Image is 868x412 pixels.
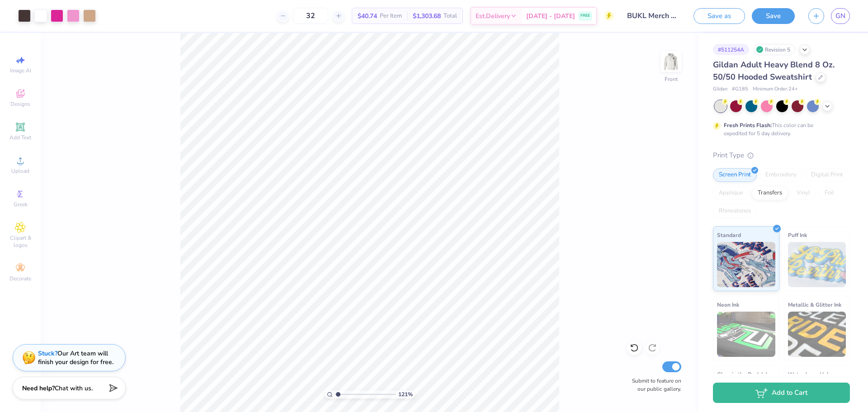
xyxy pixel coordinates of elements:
[788,242,846,287] img: Puff Ink
[717,312,775,357] img: Neon Ink
[620,7,687,25] input: Untitled Design
[526,11,575,21] span: [DATE] - [DATE]
[398,390,413,398] span: 121 %
[805,168,849,182] div: Digital Print
[713,85,727,93] span: Gildan
[713,44,749,55] div: # 511254A
[627,377,681,393] label: Submit to feature on our public gallery.
[713,59,835,82] span: Gildan Adult Heavy Blend 8 Oz. 50/50 Hooded Sweatshirt
[831,8,850,24] a: GN
[788,312,846,357] img: Metallic & Glitter Ink
[717,230,741,240] span: Standard
[713,204,757,218] div: Rhinestones
[835,11,845,21] span: GN
[713,150,850,161] div: Print Type
[724,121,835,137] div: This color can be expedited for 5 day delivery.
[713,186,749,200] div: Applique
[752,8,795,24] button: Save
[717,242,775,287] img: Standard
[476,11,510,21] span: Est. Delivery
[380,11,402,21] span: Per Item
[14,201,28,208] span: Greek
[10,67,31,74] span: Image AI
[693,8,745,24] button: Save as
[9,275,31,282] span: Decorate
[788,230,807,240] span: Puff Ink
[665,75,678,83] div: Front
[713,168,757,182] div: Screen Print
[10,100,30,108] span: Designs
[753,85,798,93] span: Minimum Order: 24 +
[752,186,788,200] div: Transfers
[38,349,57,358] strong: Stuck?
[788,369,830,379] span: Water based Ink
[788,300,841,309] span: Metallic & Glitter Ink
[580,13,590,19] span: FREE
[791,186,816,200] div: Vinyl
[713,383,850,403] button: Add to Cart
[5,234,36,249] span: Clipart & logos
[724,122,772,129] strong: Fresh Prints Flash:
[358,11,377,21] span: $40.74
[819,186,840,200] div: Foil
[754,44,795,55] div: Revision 5
[759,168,802,182] div: Embroidery
[717,369,769,379] span: Glow in the Dark Ink
[413,11,441,21] span: $1,303.68
[732,85,748,93] span: # G185
[55,384,93,393] span: Chat with us.
[662,52,680,71] img: Front
[22,384,55,393] strong: Need help?
[717,300,739,309] span: Neon Ink
[11,167,29,175] span: Upload
[9,134,31,141] span: Add Text
[38,349,113,366] div: Our Art team will finish your design for free.
[443,11,457,21] span: Total
[293,8,328,24] input: – –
